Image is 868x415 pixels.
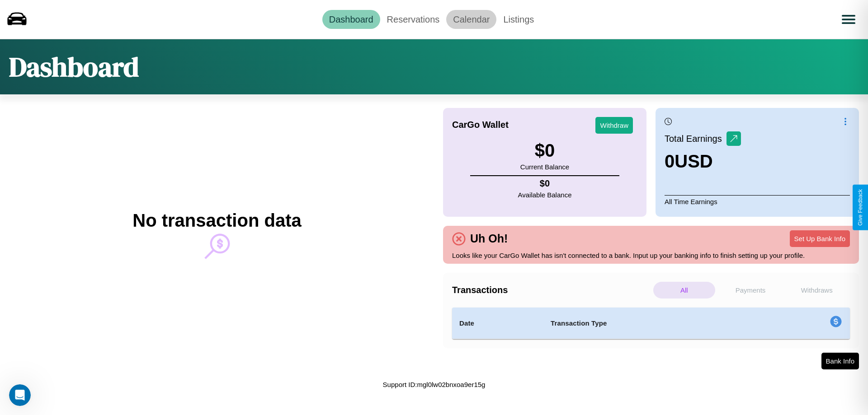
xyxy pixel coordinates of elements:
button: Set Up Bank Info [790,230,850,247]
p: Support ID: mgl0lw02bnxoa9er15g [383,378,486,391]
p: Total Earnings [665,131,726,147]
p: Payments [720,282,782,298]
h4: Transactions [452,285,651,295]
iframe: Intercom live chat [9,384,31,406]
h4: CarGo Wallet [452,120,509,130]
h4: Uh Oh! [466,232,512,245]
button: Withdraw [595,117,633,134]
h4: Transaction Type [551,318,756,329]
h3: $ 0 [520,140,569,161]
a: Listings [496,10,541,29]
p: All [653,282,715,298]
p: All Time Earnings [665,195,850,208]
p: Looks like your CarGo Wallet has isn't connected to a bank. Input up your banking info to finish ... [452,249,850,261]
button: Bank Info [821,353,859,369]
p: Current Balance [520,161,569,173]
div: Give Feedback [857,189,863,226]
h2: No transaction data [132,210,301,231]
table: simple table [452,308,850,339]
a: Dashboard [322,10,380,29]
h4: Date [459,318,536,329]
h3: 0 USD [665,151,741,172]
h1: Dashboard [9,48,139,85]
a: Calendar [446,10,496,29]
p: Available Balance [518,189,572,201]
h4: $ 0 [518,178,572,189]
a: Reservations [380,10,447,29]
p: Withdraws [786,282,848,298]
button: Open menu [836,7,861,32]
